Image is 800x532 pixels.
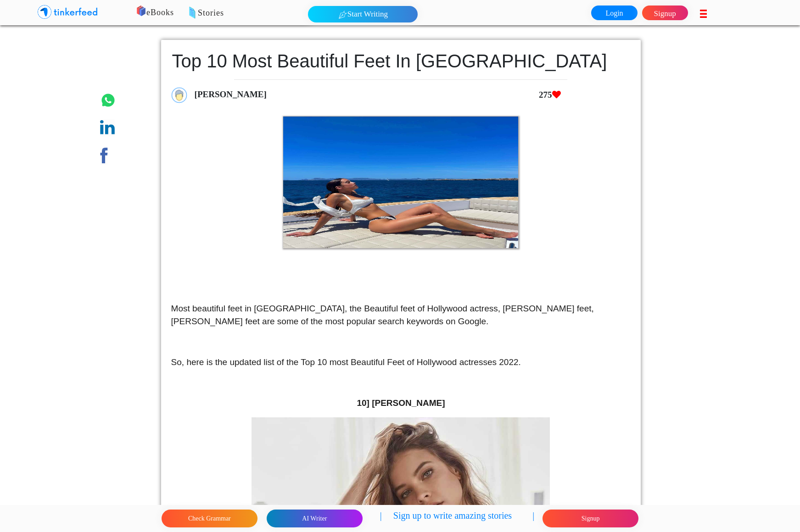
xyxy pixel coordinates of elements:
p: Stories [160,7,512,20]
p: Most beautiful feet in [GEOGRAPHIC_DATA], the Beautiful feet of Hollywood actress, [PERSON_NAME] ... [171,302,631,328]
p: So, here is the updated list of the Top 10 most Beautiful Feet of Hollywood actresses 2022. [171,356,631,369]
strong: 10] [PERSON_NAME] [357,398,445,408]
p: eBooks [124,6,476,19]
img: 2921.png [283,116,518,248]
img: profile_icon.png [171,87,187,103]
p: | Sign up to write amazing stories | [380,509,534,528]
h1: Top 10 Most Beautiful Feet in [GEOGRAPHIC_DATA] [171,50,608,72]
button: Start Writing [308,6,418,22]
button: Check Grammar [162,510,257,527]
button: Signup [543,510,638,527]
img: whatsapp.png [100,92,116,108]
a: Signup [642,6,688,20]
a: Login [591,6,637,20]
button: AI Writer [267,510,363,527]
div: [PERSON_NAME] [190,84,650,105]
